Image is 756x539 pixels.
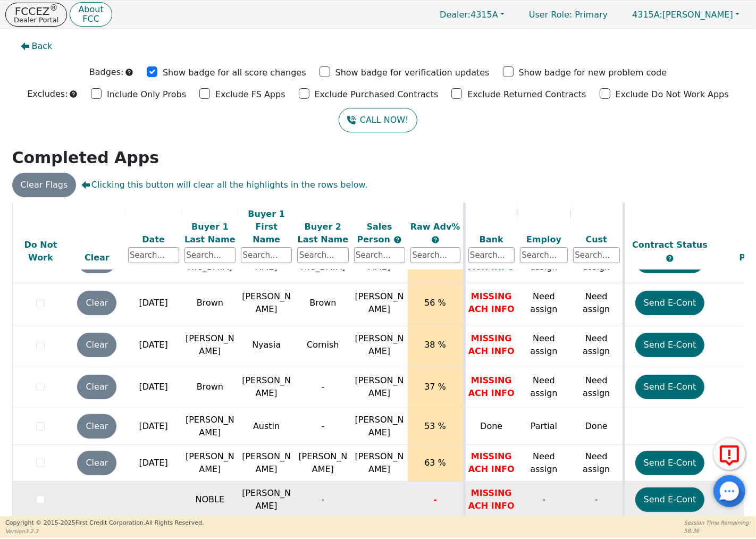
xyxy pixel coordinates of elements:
input: Search... [241,247,292,263]
div: Date [128,233,179,246]
div: Buyer 2 Last Name [297,220,348,246]
td: - [295,408,351,445]
td: [PERSON_NAME] [238,282,295,324]
td: Need assign [570,324,624,366]
p: Excludes: [27,88,68,100]
span: [PERSON_NAME] [355,333,404,356]
td: [DATE] [125,408,182,445]
span: Dealer: [440,10,471,20]
button: Clear Flags [12,173,77,197]
td: [DATE] [125,366,182,408]
button: FCCEZ®Dealer Portal [5,3,67,27]
p: Include Only Probs [107,88,186,101]
span: 38 % [424,340,446,350]
td: MISSING ACH INFO [464,324,517,366]
p: About [78,5,103,14]
td: - [570,482,624,518]
p: Exclude Purchased Contracts [315,88,439,101]
td: [PERSON_NAME] [238,366,295,408]
td: Done [464,408,517,445]
td: - [295,366,351,408]
td: Austin [238,408,295,445]
td: Need assign [570,445,624,482]
p: Version 3.2.3 [5,527,204,535]
p: FCCEZ [14,6,58,16]
td: Partial [517,408,570,445]
span: 4315A: [632,10,662,20]
strong: Completed Apps [12,148,159,167]
td: [PERSON_NAME] [182,324,238,366]
span: 63 % [424,458,446,468]
p: Show badge for verification updates [335,66,490,79]
span: Contract Status [632,240,708,250]
p: 58:36 [684,527,751,535]
button: Back [12,34,61,58]
a: 4315A:[PERSON_NAME] [621,6,751,23]
span: Sales Person [357,221,393,244]
td: MISSING ACH INFO [464,445,517,482]
div: Do Not Work [15,239,66,264]
input: Search... [297,247,348,263]
p: Exclude Do Not Work Apps [616,88,729,101]
div: Buyer 1 Last Name [184,220,236,246]
td: MISSING ACH INFO [464,282,517,324]
td: Need assign [517,366,570,408]
td: Done [570,408,624,445]
input: Search... [354,247,405,263]
p: Exclude Returned Contracts [467,88,586,101]
td: Need assign [570,282,624,324]
span: [PERSON_NAME] [355,415,404,437]
span: [PERSON_NAME] [355,375,404,398]
p: Badges: [89,66,124,79]
sup: ® [50,3,58,13]
p: Copyright © 2015- 2025 First Credit Corporation. [5,519,204,528]
input: Search... [573,247,620,263]
button: Dealer:4315A [429,6,516,23]
div: Cust [573,233,620,246]
span: [PERSON_NAME] [632,10,733,20]
td: [DATE] [125,445,182,482]
td: Need assign [517,445,570,482]
button: Send E-Cont [635,291,705,315]
td: MISSING ACH INFO [464,366,517,408]
p: Session Time Remaining: [684,519,751,527]
span: Raw Adv% [410,221,460,231]
td: Need assign [517,282,570,324]
td: Need assign [570,366,624,408]
button: Clear [77,375,116,399]
td: Brown [182,366,238,408]
td: Brown [182,282,238,324]
p: Show badge for all score changes [163,66,306,79]
td: NOBLE [182,482,238,518]
button: Clear [77,333,116,357]
p: FCC [78,15,103,23]
td: [PERSON_NAME] [295,445,351,482]
span: 56 % [424,298,446,308]
button: Send E-Cont [635,333,705,357]
td: Cornish [295,324,351,366]
button: AboutFCC [70,2,112,27]
p: Exclude FS Apps [215,88,285,101]
span: 4315A [440,10,498,20]
input: Search... [184,247,236,263]
td: [PERSON_NAME] [182,445,238,482]
button: CALL NOW! [339,108,417,132]
td: [PERSON_NAME] [238,445,295,482]
span: [PERSON_NAME] [355,451,404,474]
div: Buyer 1 First Name [241,207,292,246]
button: Send E-Cont [635,451,705,475]
td: [PERSON_NAME] [238,482,295,518]
td: Brown [295,282,351,324]
span: 53 % [424,421,446,431]
span: 37 % [424,382,446,392]
button: Report Error to FCC [713,438,745,470]
p: Primary [518,4,618,25]
button: Send E-Cont [635,487,705,512]
div: Clear [71,251,122,264]
input: Search... [128,247,179,263]
button: Clear [77,451,116,475]
a: User Role: Primary [518,4,618,25]
input: Search... [520,247,568,263]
